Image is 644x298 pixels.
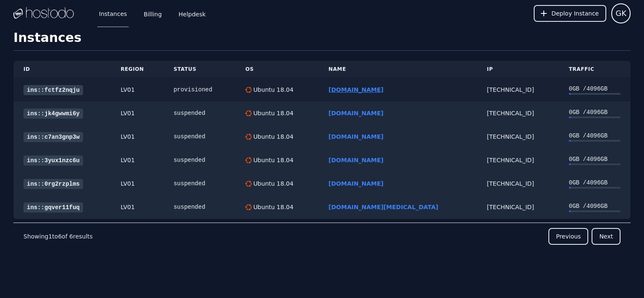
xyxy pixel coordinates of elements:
[13,61,111,78] th: ID
[23,232,93,241] p: Showing to of results
[174,203,225,211] div: suspended
[592,228,621,245] button: Next
[477,61,558,78] th: IP
[487,109,548,117] div: [TECHNICAL_ID]
[121,132,153,141] div: LV01
[245,110,252,117] img: Ubuntu 18.04
[487,132,548,141] div: [TECHNICAL_ID]
[252,132,293,141] div: Ubuntu 18.04
[174,156,225,164] div: suspended
[58,233,62,240] span: 6
[245,87,252,93] img: Ubuntu 18.04
[23,202,83,212] a: ins::gqver11fuq
[329,157,384,163] a: [DOMAIN_NAME]
[235,61,318,78] th: OS
[252,156,293,164] div: Ubuntu 18.04
[164,61,235,78] th: Status
[48,233,52,240] span: 1
[245,204,252,210] img: Ubuntu 18.04
[548,228,588,245] button: Previous
[13,30,631,51] h1: Instances
[615,8,626,19] span: GK
[121,203,153,211] div: LV01
[329,180,384,187] a: [DOMAIN_NAME]
[329,110,384,117] a: [DOMAIN_NAME]
[69,233,73,240] span: 6
[329,204,439,210] a: [DOMAIN_NAME][MEDICAL_DATA]
[611,3,631,23] button: User menu
[534,5,606,22] button: Deploy Instance
[569,155,621,163] div: 0 GB / 4096 GB
[487,179,548,188] div: [TECHNICAL_ID]
[245,157,252,163] img: Ubuntu 18.04
[319,61,477,78] th: Name
[23,85,83,95] a: ins::fctfz2nqju
[23,155,83,166] a: ins::3yux1nzc6u
[487,203,548,211] div: [TECHNICAL_ID]
[569,202,621,210] div: 0 GB / 4096 GB
[174,109,225,117] div: suspended
[329,86,384,93] a: [DOMAIN_NAME]
[23,109,83,119] a: ins::jk4gwwmi6y
[487,156,548,164] div: [TECHNICAL_ID]
[329,133,384,140] a: [DOMAIN_NAME]
[111,61,164,78] th: Region
[569,108,621,117] div: 0 GB / 4096 GB
[569,85,621,93] div: 0 GB / 4096 GB
[23,179,83,189] a: ins::0rg2rzplms
[559,61,631,78] th: Traffic
[13,223,631,250] nav: Pagination
[569,132,621,140] div: 0 GB / 4096 GB
[174,179,225,188] div: suspended
[13,7,74,20] img: Logo
[121,179,153,188] div: LV01
[245,134,252,140] img: Ubuntu 18.04
[245,181,252,187] img: Ubuntu 18.04
[551,9,599,18] span: Deploy Instance
[23,132,83,142] a: ins::c7an3gnp3w
[174,132,225,141] div: suspended
[569,179,621,187] div: 0 GB / 4096 GB
[174,86,225,94] div: provisioned
[121,86,153,94] div: LV01
[487,86,548,94] div: [TECHNICAL_ID]
[252,203,293,211] div: Ubuntu 18.04
[252,109,293,117] div: Ubuntu 18.04
[252,86,293,94] div: Ubuntu 18.04
[252,179,293,188] div: Ubuntu 18.04
[121,156,153,164] div: LV01
[121,109,153,117] div: LV01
